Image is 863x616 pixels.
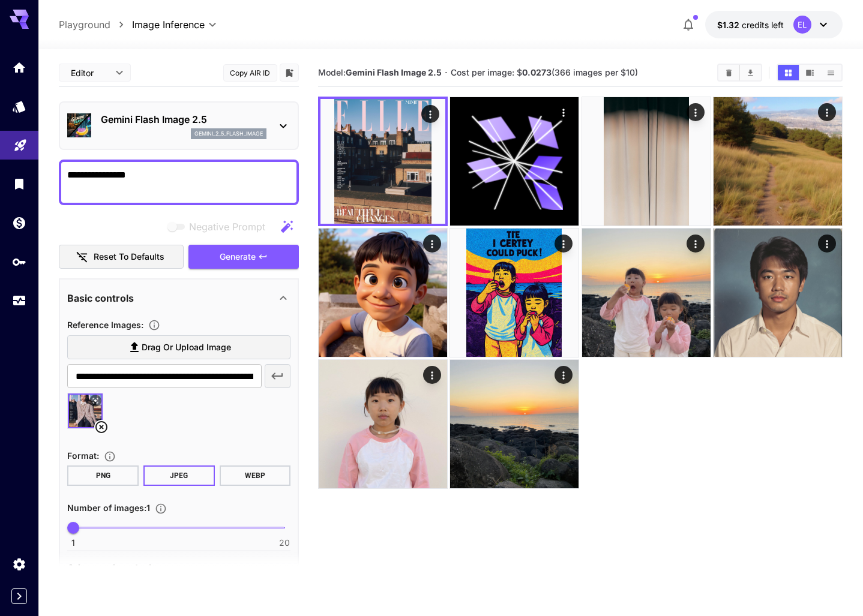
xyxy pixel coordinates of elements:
[59,245,184,269] button: Reset to defaults
[718,65,739,80] button: Clear Images
[778,65,799,80] button: Show images in grid view
[12,60,26,75] div: Home
[522,67,552,77] b: 0.0273
[717,64,762,82] div: Clear ImagesDownload All
[143,319,165,331] button: Upload a reference image to guide the result. This is needed for Image-to-Image or Inpainting. Su...
[582,229,711,357] img: 2Q==
[279,537,290,549] span: 20
[99,450,121,462] button: Choose the file format for the output image.
[717,20,742,30] span: $1.32
[132,17,205,32] span: Image Inference
[12,254,26,269] div: API Keys
[818,235,836,253] div: Actions
[189,220,265,234] span: Negative Prompt
[59,17,110,32] a: Playground
[67,291,134,305] p: Basic controls
[71,67,108,79] span: Editor
[194,130,263,138] p: gemini_2_5_flash_image
[451,67,638,77] span: Cost per image: $ (366 images per $10)
[555,103,573,121] div: Actions
[714,97,842,226] img: Z
[12,215,26,230] div: Wallet
[421,105,439,123] div: Actions
[11,588,27,604] button: Expand sidebar
[687,103,705,121] div: Actions
[423,235,441,253] div: Actions
[777,64,843,82] div: Show images in grid viewShow images in video viewShow images in list view
[101,112,266,127] p: Gemini Flash Image 2.5
[67,503,150,513] span: Number of images : 1
[59,17,132,32] nav: breadcrumb
[12,557,26,572] div: Settings
[67,335,290,360] label: Drag or upload image
[150,503,172,515] button: Specify how many images to generate in a single request. Each image generation will be charged se...
[71,537,75,549] span: 1
[319,360,447,488] img: 9k=
[12,176,26,191] div: Library
[319,229,447,357] img: Z
[318,67,442,77] span: Model:
[67,465,139,486] button: PNG
[143,465,215,486] button: JPEG
[450,229,579,357] img: 2Q==
[220,250,256,265] span: Generate
[12,293,26,308] div: Usage
[705,11,843,38] button: $1.3166EL
[450,360,579,488] img: Z
[142,340,231,355] span: Drag or upload image
[67,284,290,312] div: Basic controls
[67,450,99,461] span: Format :
[820,65,841,80] button: Show images in list view
[818,103,836,121] div: Actions
[423,366,441,384] div: Actions
[799,65,820,80] button: Show images in video view
[220,465,291,486] button: WEBP
[717,19,784,31] div: $1.3166
[687,235,705,253] div: Actions
[714,229,842,357] img: 9k=
[555,366,573,384] div: Actions
[555,235,573,253] div: Actions
[742,20,784,30] span: credits left
[320,99,445,224] img: Z
[67,107,290,144] div: Gemini Flash Image 2.5gemini_2_5_flash_image
[223,64,277,82] button: Copy AIR ID
[13,134,28,149] div: Playground
[346,67,442,77] b: Gemini Flash Image 2.5
[12,99,26,114] div: Models
[740,65,761,80] button: Download All
[67,320,143,330] span: Reference Images :
[284,65,295,80] button: Add to library
[582,97,711,226] img: 9k=
[445,65,448,80] p: ·
[793,16,811,34] div: EL
[188,245,299,269] button: Generate
[165,219,275,234] span: Negative prompts are not compatible with the selected model.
